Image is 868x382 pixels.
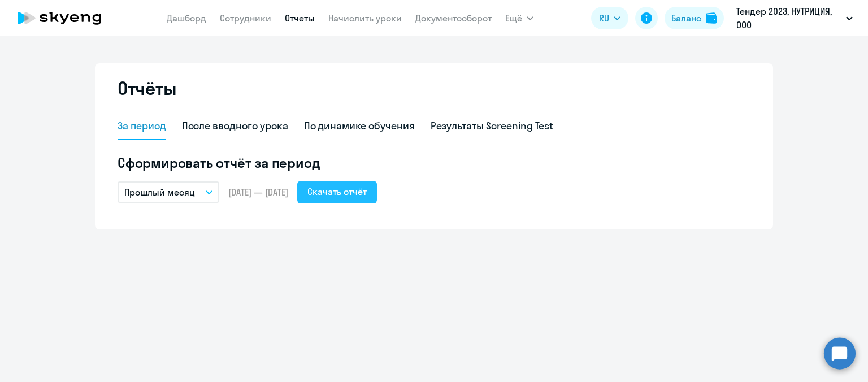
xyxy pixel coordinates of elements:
button: Ещё [505,7,533,29]
button: Скачать отчёт [297,181,377,203]
img: balance [706,12,717,24]
a: Дашборд [167,12,206,24]
button: Прошлый месяц [118,181,219,203]
div: За период [118,119,166,133]
span: Ещё [505,11,522,25]
a: Сотрудники [220,12,271,24]
a: Отчеты [285,12,315,24]
div: Результаты Screening Test [431,119,554,133]
span: RU [599,11,609,25]
div: После вводного урока [182,119,288,133]
h2: Отчёты [118,77,176,99]
button: Тендер 2023, НУТРИЦИЯ, ООО [731,5,858,32]
p: Тендер 2023, НУТРИЦИЯ, ООО [736,5,841,32]
div: Скачать отчёт [307,185,367,198]
div: По динамике обучения [304,119,415,133]
p: Прошлый месяц [124,185,195,199]
a: Начислить уроки [328,12,402,24]
div: Баланс [671,11,701,25]
button: RU [591,7,628,29]
span: [DATE] — [DATE] [228,186,288,198]
a: Документооборот [415,12,492,24]
button: Балансbalance [665,7,724,29]
h5: Сформировать отчёт за период [118,154,750,172]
